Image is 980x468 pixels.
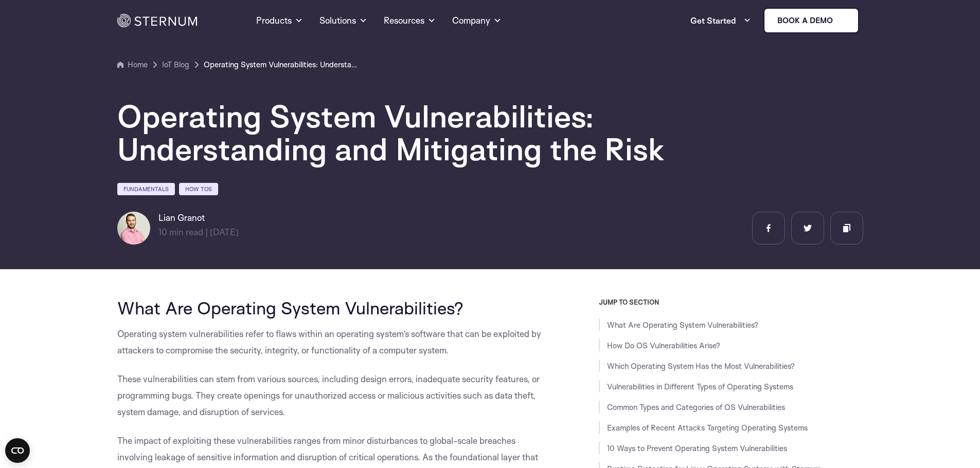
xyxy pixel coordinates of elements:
span: [DATE] [210,227,239,237]
a: 10 Ways to Prevent Operating System Vulnerabilities [607,443,787,453]
a: How Do OS Vulnerabilities Arise? [607,341,720,350]
a: Common Types and Categories of OS Vulnerabilities [607,402,785,412]
span: Operating system vulnerabilities refer to flaws within an operating system’s software that can be... [117,328,541,355]
h3: JUMP TO SECTION [599,298,863,306]
a: Get Started [690,10,751,31]
a: Which Operating System Has the Most Vulnerabilities? [607,361,795,371]
h1: Operating System Vulnerabilities: Understanding and Mitigating the Risk [117,100,735,165]
span: min read | [158,227,208,237]
a: Examples of Recent Attacks Targeting Operating Systems [607,423,808,433]
a: Vulnerabilities in Different Types of Operating Systems [607,382,793,391]
a: Operating System Vulnerabilities: Understanding and Mitigating the Risk [204,59,358,71]
a: What Are Operating System Vulnerabilities? [607,320,758,330]
span: 10 [158,227,167,237]
a: Book a demo [763,8,859,33]
a: Resources [384,2,436,39]
h6: Lian Granot [158,212,239,224]
a: Products [256,2,303,39]
span: What Are Operating System Vulnerabilities? [117,297,464,319]
a: Fundamentals [117,183,175,195]
img: sternum iot [837,16,845,25]
img: Lian Granot [117,212,150,245]
a: How Tos [179,183,218,195]
span: These vulnerabilities can stem from various sources, including design errors, inadequate security... [117,373,540,417]
a: Home [117,59,148,71]
a: Company [452,2,502,39]
a: Solutions [319,2,367,39]
button: Open CMP widget [5,438,30,463]
a: IoT Blog [162,59,189,71]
